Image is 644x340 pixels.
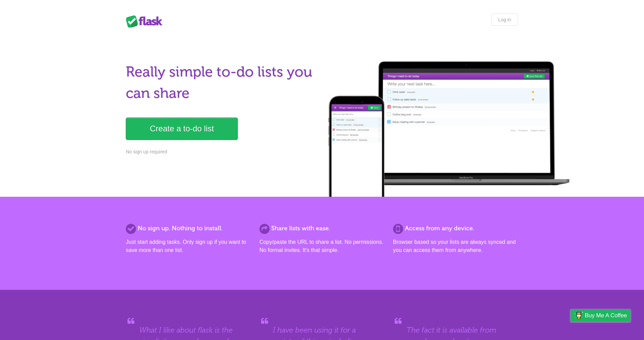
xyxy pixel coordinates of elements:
span: Buy me a coffee [585,310,627,321]
img: Buy me a coffee [574,310,583,321]
h1: Really simple to-do lists you can share [126,61,318,104]
div: Flask Lists [126,15,166,27]
h2: No sign up. Nothing to install. [126,224,251,233]
h2: Access from any device. [393,224,518,233]
p: No sign up required [126,148,318,155]
a: Buy me a coffee [571,309,630,322]
h2: Share lists with ease. [259,224,385,233]
p: Copy/paste the URL to share a list. No permissions. No formal invites. It's that simple. [259,238,385,254]
p: Browser based so your lists are always synced and you can access them from anywhere. [393,238,518,254]
a: Log in [491,14,518,26]
a: Create a to-do list [126,118,238,140]
p: Just start adding tasks. Only sign up if you want to save more than one list. [126,238,251,254]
